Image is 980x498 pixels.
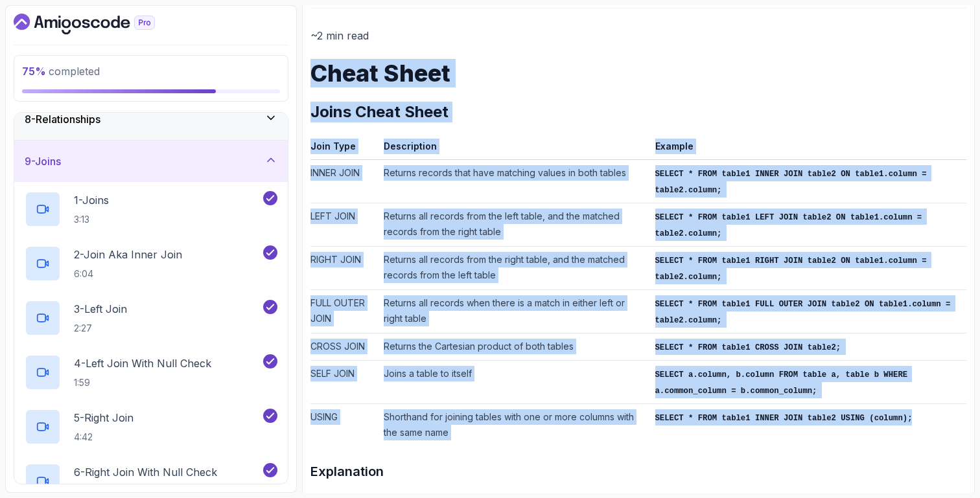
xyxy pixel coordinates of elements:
code: SELECT * FROM table1 INNER JOIN table2 USING (column); [655,414,913,423]
p: 4 - Left Join With Null Check [74,356,211,371]
th: Description [379,138,649,160]
h3: 8 - Relationships [25,111,100,127]
button: 8-Relationships [14,98,288,140]
button: 1-Joins3:13 [25,191,277,227]
code: SELECT a.column, b.column FROM table a, table b WHERE a.common_column = b.common_column; [655,370,908,396]
button: 5-Right Join4:42 [25,409,277,445]
code: SELECT * FROM table1 INNER JOIN table2 ON table1.column = table2.column; [655,170,927,195]
p: ~2 min read [310,27,966,45]
td: RIGHT JOIN [310,246,379,289]
p: 6:04 [74,267,182,280]
td: Returns all records when there is a match in either left or right table [379,289,649,333]
span: completed [22,65,100,78]
td: Returns records that have matching values in both tables [379,159,649,203]
code: SELECT * FROM table1 RIGHT JOIN table2 ON table1.column = table2.column; [655,256,927,282]
h2: Joins Cheat Sheet [310,102,966,122]
p: 1 - Joins [74,192,109,208]
td: SELF JOIN [310,360,379,403]
code: SELECT * FROM table1 FULL OUTER JOIN table2 ON table1.column = table2.column; [655,300,951,325]
a: Dashboard [14,14,185,34]
td: Shorthand for joining tables with one or more columns with the same name [379,403,649,446]
code: SELECT * FROM table1 LEFT JOIN table2 ON table1.column = table2.column; [655,213,922,238]
span: 75 % [22,65,46,78]
p: 2:27 [74,322,127,335]
button: 2-Join Aka Inner Join6:04 [25,245,277,282]
td: USING [310,403,379,446]
button: 3-Left Join2:27 [25,300,277,336]
td: CROSS JOIN [310,333,379,360]
h1: Cheat Sheet [310,60,966,86]
th: Join Type [310,138,379,160]
td: Returns all records from the right table, and the matched records from the left table [379,246,649,289]
button: 4-Left Join With Null Check1:59 [25,354,277,390]
td: Joins a table to itself [379,360,649,403]
button: 9-Joins [14,141,288,182]
td: INNER JOIN [310,159,379,203]
h3: 9 - Joins [25,153,61,169]
td: Returns the Cartesian product of both tables [379,333,649,360]
td: FULL OUTER JOIN [310,289,379,333]
p: 6 - Right Join With Null Check [74,464,217,480]
td: Returns all records from the left table, and the matched records from the right table [379,203,649,246]
td: LEFT JOIN [310,203,379,246]
p: 1:59 [74,376,211,389]
th: Example [650,138,966,160]
code: SELECT * FROM table1 CROSS JOIN table2; [655,343,841,352]
p: 3 - Left Join [74,301,127,317]
p: 3:13 [74,213,109,226]
h3: Explanation [310,461,966,482]
p: 2 - Join Aka Inner Join [74,247,182,262]
p: 5 - Right Join [74,410,134,425]
p: 4:42 [74,431,134,444]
